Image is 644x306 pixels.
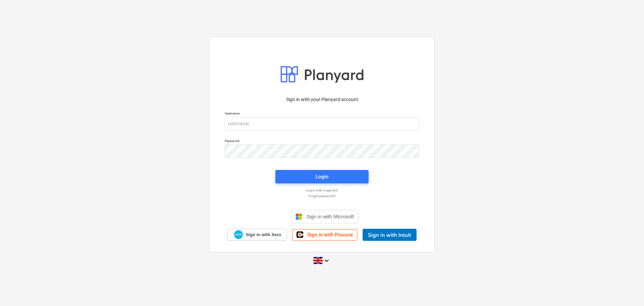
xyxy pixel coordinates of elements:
p: Password [225,139,419,144]
img: Microsoft logo [296,213,302,220]
p: Sign in with your Planyard account [225,96,419,103]
p: Username [225,111,419,117]
i: keyboard_arrow_down [323,257,331,265]
a: Forgot password? [221,194,423,198]
a: Sign in with Procore [292,229,357,241]
button: Login [275,170,369,183]
a: Sign in with Xero [227,229,287,241]
div: Login [316,172,328,181]
a: Log in with magic link [221,188,423,192]
input: Username [225,117,419,131]
span: Sign in with Xero [246,232,281,238]
img: Xero logo [234,230,243,239]
span: Sign in with Procore [307,232,353,238]
span: Sign in with Microsoft [306,214,354,219]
